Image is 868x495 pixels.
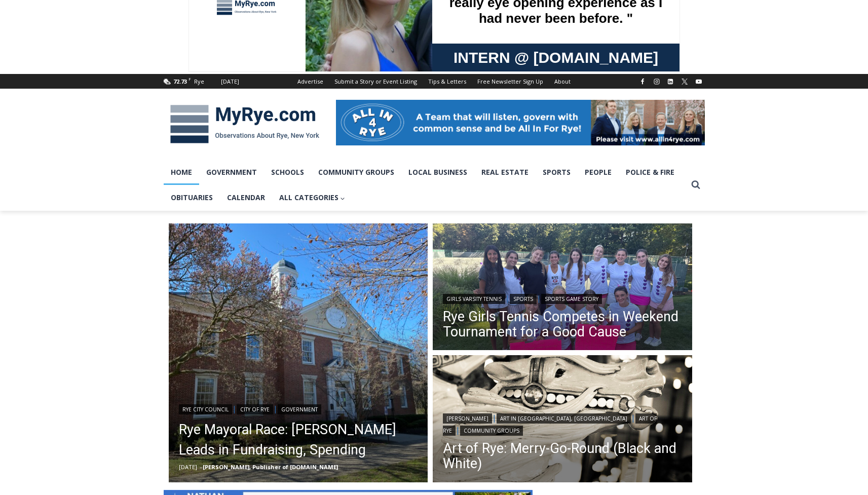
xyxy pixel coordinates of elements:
a: About [549,74,576,89]
img: Rye City Hall Rye, NY [169,223,428,483]
a: X [678,75,691,88]
a: Read More Rye Girls Tennis Competes in Weekend Tournament for a Good Cause [433,223,692,353]
a: Schools [264,160,311,185]
a: Rye Mayoral Race: [PERSON_NAME] Leads in Fundraising, Spending [179,420,418,460]
a: Obituaries [164,185,220,210]
a: Free Newsletter Sign Up [472,74,549,89]
a: Rye Girls Tennis Competes in Weekend Tournament for a Good Cause [443,309,682,339]
div: Rye [194,77,204,86]
img: [PHOTO: Merry-Go-Round (Black and White). Lights blur in the background as the horses spin. By Jo... [433,355,692,485]
div: [DATE] [221,77,239,86]
a: Read More Rye Mayoral Race: Henderson Leads in Fundraising, Spending [169,223,428,483]
button: View Search Form [687,176,705,194]
a: Real Estate [474,160,536,185]
a: Facebook [636,75,649,88]
a: City of Rye [237,404,273,414]
a: Art in [GEOGRAPHIC_DATA], [GEOGRAPHIC_DATA] [497,413,631,424]
img: s_800_29ca6ca9-f6cc-433c-a631-14f6620ca39b.jpeg [1,1,101,101]
a: Art of Rye: Merry-Go-Round (Black and White) [443,441,682,471]
img: (PHOTO: The top Rye Girls Varsity Tennis team poses after the Georgia Williams Memorial Scholarsh... [433,223,692,353]
a: [PERSON_NAME] [443,413,492,424]
a: Advertise [292,74,329,89]
a: Government [278,404,321,414]
img: MyRye.com [164,98,326,150]
a: Home [164,160,199,185]
div: | | [179,402,418,414]
img: All in for Rye [336,100,705,145]
a: Sports Game Story [541,294,602,304]
a: [PERSON_NAME] Read Sanctuary Fall Fest: [DATE] [1,101,152,126]
nav: Primary Navigation [164,160,687,211]
span: 72.73 [173,78,187,85]
a: Government [199,160,264,185]
a: Community Groups [311,160,401,185]
a: Tips & Letters [423,74,472,89]
a: Rye City Council [179,404,232,414]
div: | | [443,292,682,304]
div: 1 [106,86,111,96]
a: [PERSON_NAME], Publisher of [DOMAIN_NAME] [203,463,338,471]
a: YouTube [693,75,705,88]
a: Intern @ [DOMAIN_NAME] [244,98,491,126]
a: Community Groups [460,426,523,436]
a: Instagram [651,75,663,88]
a: Police & Fire [619,160,682,185]
nav: Secondary Navigation [292,74,576,89]
time: [DATE] [179,463,197,471]
div: 6 [119,86,123,96]
a: Linkedin [664,75,676,88]
a: People [578,160,619,185]
span: F [188,76,191,82]
a: Read More Art of Rye: Merry-Go-Round (Black and White) [433,355,692,485]
button: Child menu of All Categories [272,185,353,210]
div: "[PERSON_NAME] and I covered the [DATE] Parade, which was a really eye opening experience as I ha... [256,1,479,98]
div: / [114,86,116,96]
span: Intern @ [DOMAIN_NAME] [265,101,470,124]
a: Local Business [401,160,474,185]
a: Girls Varsity Tennis [443,294,505,304]
div: | | | [443,411,682,436]
h4: [PERSON_NAME] Read Sanctuary Fall Fest: [DATE] [8,102,135,125]
a: Sports [536,160,578,185]
a: Calendar [220,185,272,210]
div: Co-sponsored by Westchester County Parks [106,30,146,83]
a: Sports [510,294,537,304]
span: – [200,463,203,471]
a: Submit a Story or Event Listing [329,74,423,89]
